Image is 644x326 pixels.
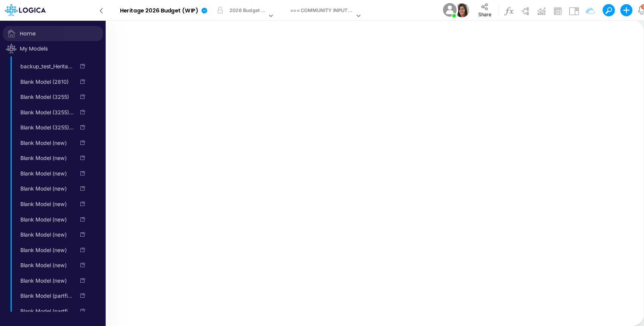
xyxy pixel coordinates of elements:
[3,41,105,56] span: Click to sort models list by update time order
[15,244,75,256] a: Blank Model (new)
[15,168,75,180] a: Blank Model (new)
[15,106,75,118] a: Blank Model (3255) (conv-s1)
[472,1,497,20] button: Share
[455,3,469,17] img: User Image Icon
[15,229,75,241] a: Blank Model (new)
[15,305,75,317] a: Blank Model (partfield-2)
[3,26,103,41] span: Home
[229,7,267,15] div: 2026 Budget (WIP)
[15,183,75,195] a: Blank Model (new)
[15,60,75,72] a: backup_test_Heritage 2025 Budget (copy) [DATE]T15:09:57UTC
[15,91,75,103] a: Blank Model (3255)
[15,198,75,210] a: Blank Model (new)
[15,121,75,134] a: Blank Model (3255) (conv-s4)
[15,76,75,88] a: Blank Model (2810)
[15,137,75,149] a: Blank Model (new)
[15,275,75,287] a: Blank Model (new)
[441,2,458,18] img: User Image Icon
[15,214,75,226] a: Blank Model (new)
[478,11,491,17] span: Share
[120,8,198,14] b: Heritage 2026 Budget (WIP)
[15,259,75,271] a: Blank Model (new)
[290,7,354,15] div: === COMMUNITY INPUTS ===
[15,152,75,164] a: Blank Model (new)
[15,290,75,302] a: Blank Model (partfield-1) (copy single) [DATE]T17:45:03UTC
